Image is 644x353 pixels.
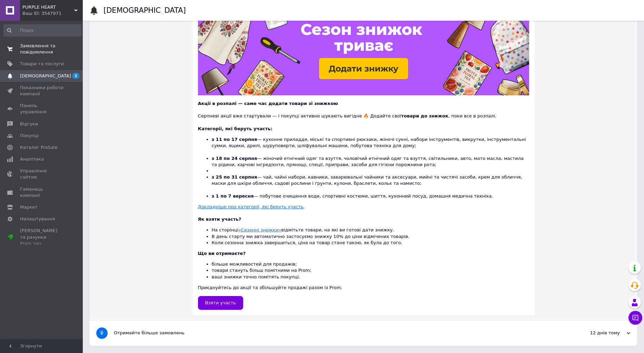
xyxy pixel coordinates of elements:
[20,121,38,127] span: Відгуки
[198,217,241,222] b: Як взяти участь?
[212,174,257,180] b: з 25 по 31 серпня
[561,330,630,336] div: 12 днів тому
[198,296,244,310] a: Взяти участь
[212,267,529,274] li: товари стануть більш помітними на Prom;
[212,261,529,267] li: більше можливостей для продажів;
[22,10,83,17] div: Ваш ID: 3547971
[628,311,642,325] button: Чат з покупцем
[20,216,55,222] span: Налаштування
[20,228,64,247] span: [PERSON_NAME] та рахунки
[20,204,38,210] span: Маркет
[212,137,257,142] b: з 11 по 17 серпня
[198,250,529,291] div: Приєднуйтесь до акції та збільшуйте продажі разом із Prom.
[238,227,281,232] a: «Сезонні знижки»
[20,73,71,79] span: [DEMOGRAPHIC_DATA]
[20,144,57,151] span: Каталог ProSale
[212,193,254,199] b: з 1 по 7 вересня
[20,186,64,199] span: Гаманець компанії
[72,73,79,79] span: 1
[401,113,448,118] b: товари до знижок
[20,85,64,97] span: Показники роботи компанії
[114,330,561,336] div: Отримайте більше замовлень
[212,155,529,168] li: — жіночий етнічний одяг та взуття, чоловічий етнічний одяг та взуття, світильники, авто, мото мас...
[3,24,81,37] input: Пошук
[20,240,64,247] div: Prom топ
[103,6,186,15] h1: [DEMOGRAPHIC_DATA]
[212,240,529,246] li: Коли сезонна знижка завершиться, ціна на товар стане такою, як була до того.
[212,174,529,193] li: — чай, чайні набори, кавники, заварювальні чайники та аксесуари, мийні та чистячі засоби, крем дл...
[20,61,64,67] span: Товари та послуги
[198,251,246,256] b: Що ви отримаєте?
[22,4,74,10] span: PURPLE HEART
[212,156,257,161] b: з 18 по 24 серпня
[212,193,529,199] li: — побутове очищення води, спортивні костюми, шиття, кухонний посуд, домашня медична техніка.
[198,107,529,119] div: Серпневі акції вже стартували — і покупці активно шукають вигідне 🔥 Додайте свої , поки все в роз...
[212,227,529,233] li: На сторінці відмітьте товари, на які ви готові дати знижку.
[212,136,529,155] li: — кухонне приладдя, міські та спортивні рюкзаки, жіночі сукні, набори інструментів, викрутки, інс...
[20,156,44,162] span: Аналітика
[205,300,236,305] span: Взяти участь
[198,204,305,209] a: Докладніше про категорії, які беруть участь.
[20,133,39,139] span: Покупці
[20,43,64,55] span: Замовлення та повідомлення
[198,204,304,209] u: Докладніше про категорії, які беруть участь
[212,233,529,240] li: В день старту ми автоматично застосуємо знижку 10% до ціни відмічених товарів.
[198,126,273,131] b: Категорії, які беруть участь:
[198,101,338,106] b: Акції в розпалі — саме час додати товари зі знижкою
[20,103,64,115] span: Панель управління
[212,274,529,280] li: ваші знижки точно помітять покупці.
[20,168,64,180] span: Управління сайтом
